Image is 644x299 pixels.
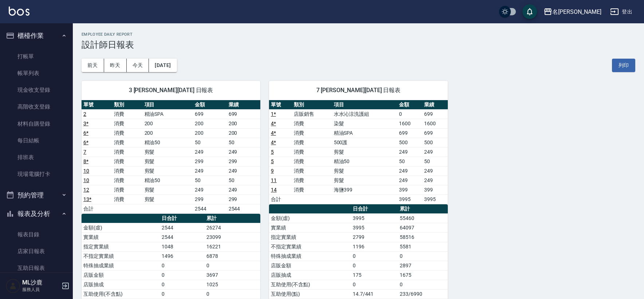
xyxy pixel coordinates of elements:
a: 高階收支登錄 [3,98,70,115]
td: 699 [227,109,260,119]
td: 500 [397,138,423,147]
td: 互助使用(不含點) [269,280,351,289]
td: 店販銷售 [292,109,332,119]
a: 2 [83,111,86,117]
td: 50 [193,176,226,185]
td: 0 [160,280,205,289]
td: 249 [422,166,448,176]
a: 10 [83,168,89,174]
td: 剪髮 [143,157,193,166]
td: 精油SPA [332,128,397,138]
td: 消費 [112,176,143,185]
td: 200 [227,128,260,138]
td: 50 [397,157,423,166]
td: 249 [193,185,226,194]
td: 200 [193,119,226,128]
td: 1600 [422,119,448,128]
td: 消費 [112,166,143,176]
td: 1196 [351,242,398,251]
button: 昨天 [104,59,127,72]
td: 店販抽成 [82,280,160,289]
td: 200 [193,128,226,138]
td: 16221 [205,242,260,251]
td: 699 [422,128,448,138]
td: 消費 [292,119,332,128]
div: 名[PERSON_NAME] [552,7,601,16]
th: 累計 [398,204,448,214]
td: 249 [227,147,260,157]
td: 249 [397,176,423,185]
a: 12 [83,187,89,193]
td: 50 [227,138,260,147]
th: 單號 [82,100,112,110]
a: 材料自購登錄 [3,115,70,132]
td: 299 [227,194,260,204]
a: 互助日報表 [3,260,70,276]
td: 26274 [205,223,260,232]
td: 2544 [160,223,205,232]
th: 項目 [143,100,193,110]
th: 類別 [292,100,332,110]
th: 日合計 [351,204,398,214]
span: 7 [PERSON_NAME][DATE] 日報表 [278,87,439,94]
td: 合計 [82,204,112,213]
th: 金額 [193,100,226,110]
a: 打帳單 [3,48,70,65]
td: 剪髮 [143,194,193,204]
td: 特殊抽成業績 [82,261,160,270]
td: 55460 [398,213,448,223]
img: Logo [9,7,29,16]
td: 200 [227,119,260,128]
td: 0 [351,261,398,270]
td: 249 [422,176,448,185]
a: 店家日報表 [3,243,70,260]
td: 299 [193,194,226,204]
td: 水水沁涼洗護組 [332,109,397,119]
td: 精油50 [332,157,397,166]
td: 0 [205,261,260,270]
button: 列印 [612,59,635,72]
td: 3995 [351,223,398,232]
td: 店販抽成 [269,270,351,280]
button: 預約管理 [3,186,70,205]
td: 消費 [112,119,143,128]
td: 金額(虛) [82,223,160,232]
td: 合計 [269,194,292,204]
td: 50 [193,138,226,147]
td: 1025 [205,280,260,289]
td: 299 [227,157,260,166]
td: 剪髮 [332,176,397,185]
td: 互助使用(點) [269,289,351,299]
th: 累計 [205,214,260,223]
td: 不指定實業績 [269,242,351,251]
td: 消費 [292,147,332,157]
th: 單號 [269,100,292,110]
a: 9 [271,168,274,174]
td: 剪髮 [332,147,397,157]
td: 0 [398,280,448,289]
h2: Employee Daily Report [82,32,635,37]
th: 項目 [332,100,397,110]
td: 2799 [351,232,398,242]
td: 200 [143,128,193,138]
button: 櫃檯作業 [3,26,70,45]
td: 14.7/441 [351,289,398,299]
td: 699 [193,109,226,119]
td: 1675 [398,270,448,280]
td: 64097 [398,223,448,232]
td: 精油50 [143,176,193,185]
a: 現場電腦打卡 [3,166,70,182]
td: 剪髮 [143,185,193,194]
td: 233/6990 [398,289,448,299]
th: 業績 [422,100,448,110]
button: 名[PERSON_NAME] [541,4,604,19]
td: 299 [193,157,226,166]
td: 0 [351,280,398,289]
td: 5581 [398,242,448,251]
th: 業績 [227,100,260,110]
td: 金額(虛) [269,213,351,223]
p: 服務人員 [22,286,59,293]
td: 0 [160,270,205,280]
td: 2544 [160,232,205,242]
button: 前天 [82,59,104,72]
